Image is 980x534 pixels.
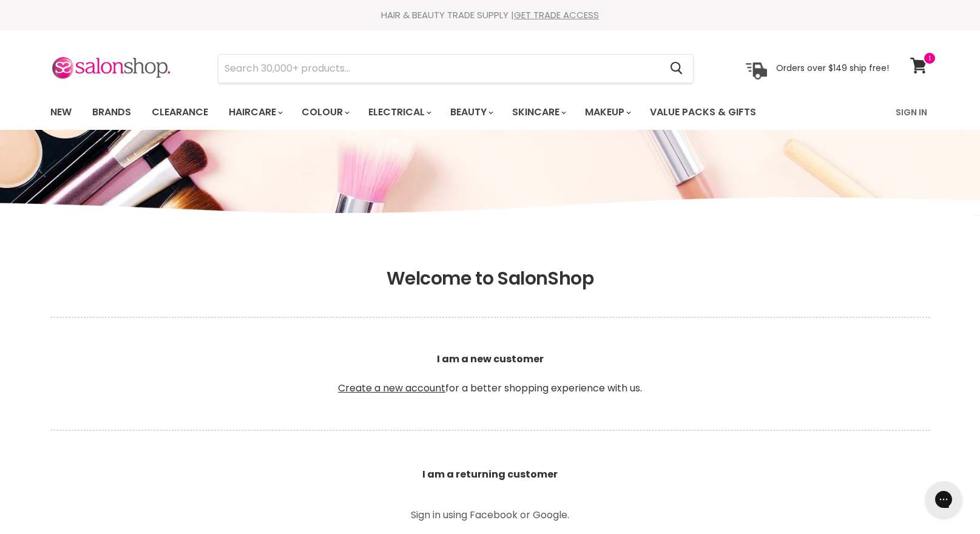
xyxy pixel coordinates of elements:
b: I am a returning customer [422,467,558,481]
ul: Main menu [41,95,827,130]
iframe: Gorgias live chat messenger [919,477,968,522]
a: Clearance [143,100,217,125]
a: New [41,100,81,125]
p: Sign in using Facebook or Google. [354,510,627,520]
button: Search [661,55,693,83]
p: for a better shopping experience with us. [50,323,930,425]
a: Create a new account [338,381,445,395]
input: Search [218,55,661,83]
a: Beauty [441,100,501,125]
form: Product [218,54,694,83]
a: GET TRADE ACCESS [514,8,599,21]
a: Brands [83,100,140,125]
p: Orders over $149 ship free! [776,63,889,73]
a: Skincare [503,100,573,125]
a: Makeup [576,100,638,125]
a: Electrical [359,100,439,125]
h1: Welcome to SalonShop [50,268,930,289]
a: Value Packs & Gifts [641,100,765,125]
a: Sign In [888,100,934,125]
a: Colour [292,100,357,125]
nav: Main [35,95,945,130]
a: Haircare [220,100,290,125]
div: HAIR & BEAUTY TRADE SUPPLY | [35,9,945,21]
b: I am a new customer [437,352,544,366]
